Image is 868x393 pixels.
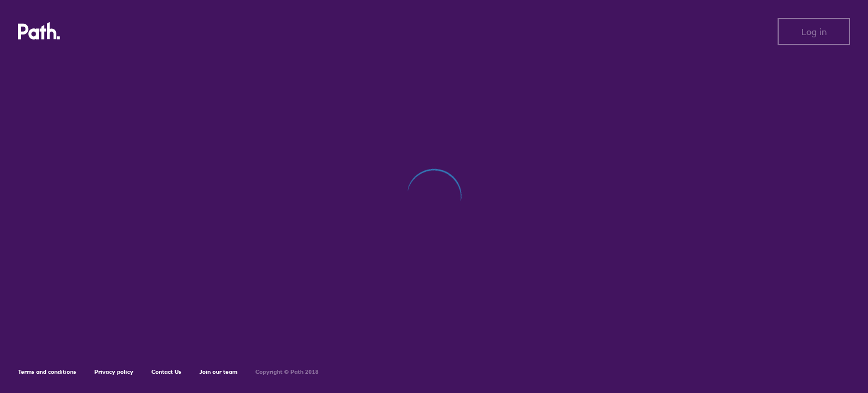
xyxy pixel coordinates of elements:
[94,368,133,375] a: Privacy policy
[151,368,181,375] a: Contact Us
[778,18,850,45] button: Log in
[199,368,237,375] a: Join our team
[801,27,827,37] span: Log in
[255,369,319,375] h6: Copyright © Path 2018
[18,368,76,375] a: Terms and conditions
